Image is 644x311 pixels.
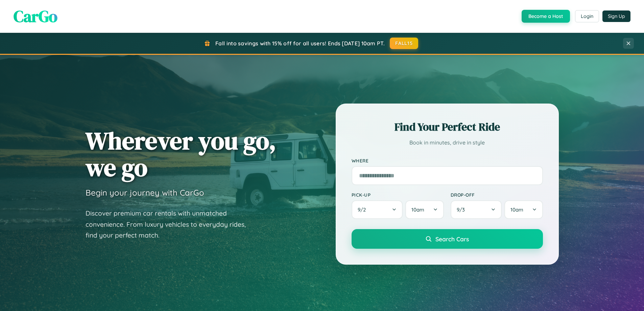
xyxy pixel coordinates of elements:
[405,200,444,219] button: 10am
[457,206,468,213] span: 9 / 3
[352,138,543,148] p: Book in minutes, drive in style
[86,187,204,198] h3: Begin your journey with CarGo
[390,38,418,49] button: FALL15
[352,119,543,134] h2: Find Your Perfect Ride
[435,235,469,243] span: Search Cars
[14,5,57,27] span: CarGo
[504,200,543,219] button: 10am
[86,127,276,181] h1: Wherever you go, we go
[358,206,369,213] span: 9 / 2
[510,206,523,213] span: 10am
[86,208,255,241] p: Discover premium car rentals with unmatched convenience. From luxury vehicles to everyday rides, ...
[522,10,570,23] button: Become a Host
[352,229,543,249] button: Search Cars
[215,40,385,47] span: Fall into savings with 15% off for all users! Ends [DATE] 10am PT.
[411,206,424,213] span: 10am
[451,200,502,219] button: 9/3
[352,192,444,198] label: Pick-up
[602,10,630,22] button: Sign Up
[352,200,403,219] button: 9/2
[352,158,543,163] label: Where
[451,192,543,198] label: Drop-off
[575,10,599,22] button: Login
